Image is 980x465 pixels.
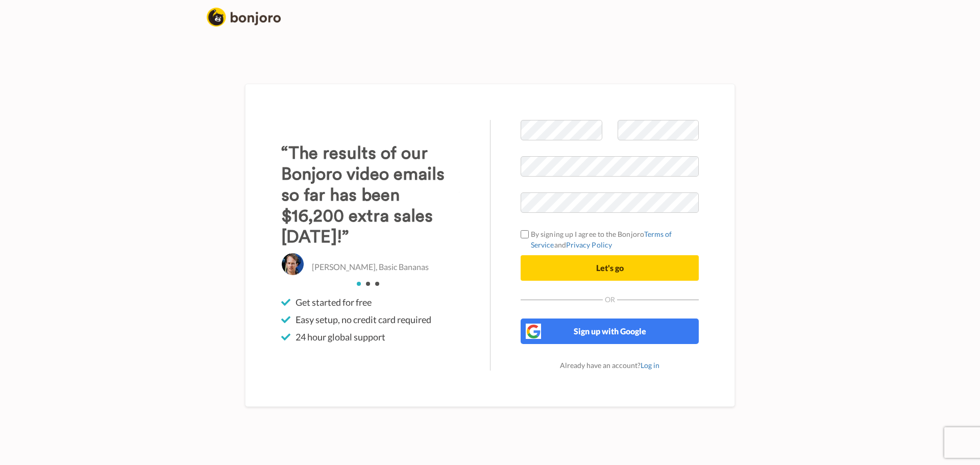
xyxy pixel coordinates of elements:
[207,8,281,27] img: logo_full.png
[521,255,699,281] button: Let's go
[521,230,529,238] input: By signing up I agree to the BonjoroTerms of ServiceandPrivacy Policy
[596,263,624,273] span: Let's go
[521,229,699,250] label: By signing up I agree to the Bonjoro and
[281,253,304,276] img: Christo Hall, Basic Bananas
[296,296,372,308] span: Get started for free
[296,331,385,343] span: 24 hour global support
[531,230,672,249] a: Terms of Service
[312,261,429,273] p: [PERSON_NAME], Basic Bananas
[296,313,431,326] span: Easy setup, no credit card required
[574,326,646,336] span: Sign up with Google
[603,296,617,303] span: Or
[566,240,612,249] a: Privacy Policy
[560,361,659,370] span: Already have an account?
[281,143,459,248] h3: “The results of our Bonjoro video emails so far has been $16,200 extra sales [DATE]!”
[641,361,659,370] a: Log in
[521,319,699,344] button: Sign up with Google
